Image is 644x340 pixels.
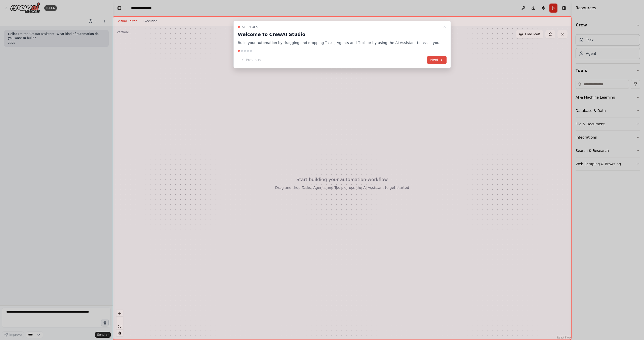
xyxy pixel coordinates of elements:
h3: Welcome to CrewAI Studio [238,31,440,38]
span: Step 1 of 5 [242,25,258,29]
p: Build your automation by dragging and dropping Tasks, Agents and Tools or by using the AI Assista... [238,40,440,46]
button: Previous [238,56,264,64]
button: Hide left sidebar [116,5,123,12]
button: Next [427,56,447,64]
button: Close walkthrough [441,24,448,30]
